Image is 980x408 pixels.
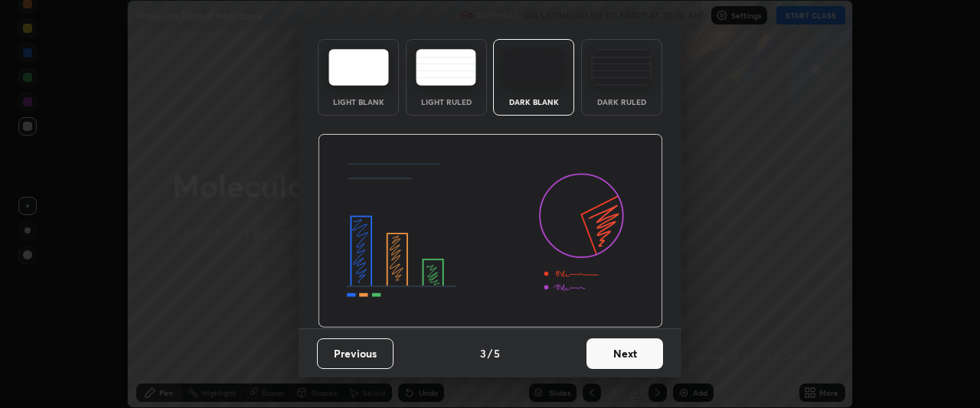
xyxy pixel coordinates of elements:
button: Previous [317,338,394,369]
img: darkTheme.f0cc69e5.svg [504,49,564,86]
button: Next [586,338,663,369]
div: Light Ruled [416,98,477,106]
h4: 5 [494,345,500,361]
h4: 3 [480,345,486,361]
img: lightRuledTheme.5fabf969.svg [416,49,476,86]
img: darkThemeBanner.d06ce4a2.svg [318,134,663,328]
div: Light Blank [328,98,389,106]
img: lightTheme.e5ed3b09.svg [328,49,389,86]
div: Dark Blank [503,98,564,106]
h4: / [488,345,492,361]
div: Dark Ruled [591,98,652,106]
img: darkRuledTheme.de295e13.svg [591,49,652,86]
